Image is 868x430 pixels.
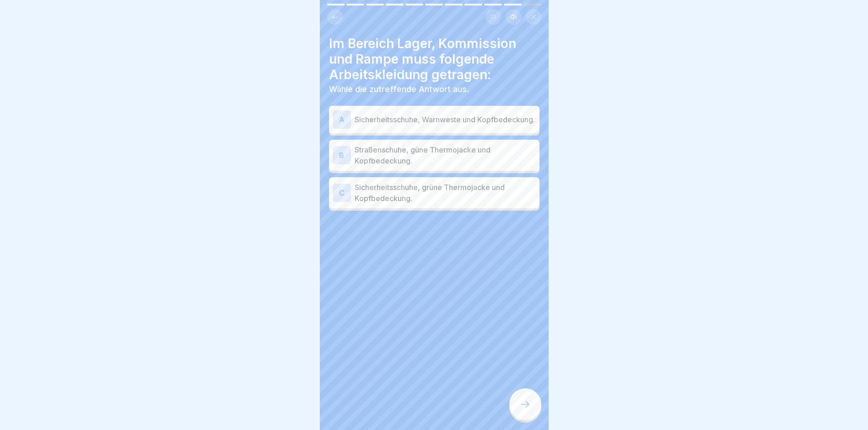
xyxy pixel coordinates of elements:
p: Wähle die zutreffende Antwort aus. [329,84,539,94]
p: Sicherheitsschuhe, Warnweste und Kopfbedeckung. [355,114,536,125]
div: C [333,184,351,202]
p: Sicherheitsschuhe, grüne Thermojacke und Kopfbedeckung. [355,182,536,204]
h4: Im Bereich Lager, Kommission und Rampe muss folgende Arbeitskleidung getragen: [329,36,539,82]
p: Straßenschuhe, güne Thermojacke und Kopfbedeckung. [355,144,536,166]
div: B [333,146,351,164]
div: A [333,110,351,129]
